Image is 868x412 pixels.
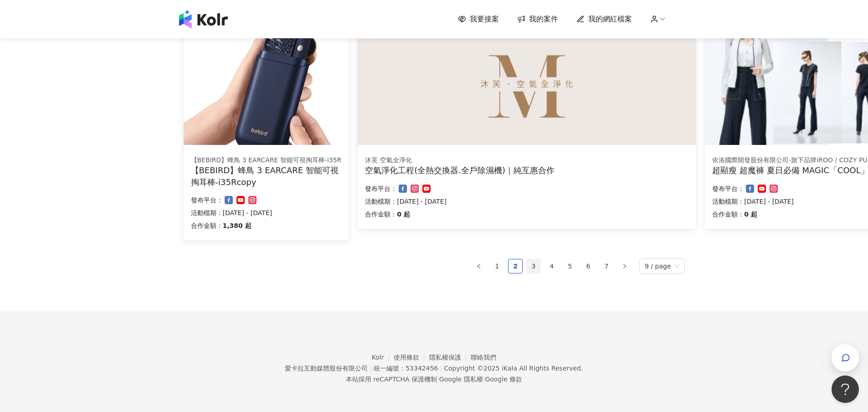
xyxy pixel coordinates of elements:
[545,259,559,273] a: 4
[394,354,429,361] a: 使用條款
[563,259,577,273] a: 5
[471,354,496,361] a: 聯絡我們
[563,259,577,273] li: 5
[397,209,410,220] p: 0 起
[588,14,632,24] span: 我的網紅檔案
[508,259,522,273] a: 2
[191,220,223,231] p: 合作金額：
[581,259,595,273] a: 6
[483,376,485,383] span: |
[476,263,482,269] span: left
[645,259,679,273] span: 9 / page
[639,258,685,274] div: Page Size
[370,365,372,372] span: |
[458,14,499,24] a: 我要接案
[617,259,632,273] li: Next Page
[581,259,596,273] li: 6
[529,14,558,24] span: 我的案件
[179,10,228,28] img: logo
[365,156,688,165] div: 沐芙 空氣全淨化
[490,259,504,273] li: 1
[223,220,252,231] p: 1,380 起
[285,365,368,372] div: 愛卡拉互動媒體股份有限公司
[365,183,397,194] p: 發布平台：
[502,365,517,372] a: iKala
[712,183,744,194] p: 發布平台：
[440,365,442,372] span: |
[437,376,439,383] span: |
[346,374,522,385] span: 本站採用 reCAPTCHA 保護機制
[576,14,632,24] a: 我的網紅檔案
[191,207,342,218] p: 活動檔期：[DATE] - [DATE]
[600,259,613,273] a: 7
[508,259,523,273] li: 2
[470,14,499,24] span: 我要接案
[472,259,486,273] li: Previous Page
[365,209,397,220] p: 合作金額：
[744,209,757,220] p: 0 起
[527,259,540,273] a: 3
[622,263,627,269] span: right
[526,259,541,273] li: 3
[617,259,632,273] button: right
[374,365,438,372] div: 統一編號：53342456
[490,259,504,273] a: 1
[429,354,471,361] a: 隱私權保護
[191,156,342,165] div: 【BEBIRD】蜂鳥 3 EARCARE 智能可視掏耳棒-i35R
[599,259,614,273] li: 7
[832,376,859,403] iframe: Help Scout Beacon - Open
[485,376,522,383] a: Google 條款
[184,24,349,145] img: 【BEBIRD】蜂鳥 3 EARCARE 智能可視掏耳棒-i35R
[472,259,486,273] button: left
[365,196,688,207] p: 活動檔期：[DATE] - [DATE]
[191,195,223,206] p: 發布平台：
[191,165,342,187] div: 【BEBIRD】蜂鳥 3 EARCARE 智能可視掏耳棒-i35Rcopy
[444,365,583,372] div: Copyright © 2025 All Rights Reserved.
[439,376,483,383] a: Google 隱私權
[372,354,394,361] a: Kolr
[712,209,744,220] p: 合作金額：
[544,259,559,273] li: 4
[517,14,558,24] a: 我的案件
[358,24,696,145] img: 空氣淨化工程
[365,165,688,176] div: 空氣淨化工程(全熱交換器.全戶除濕機)｜純互惠合作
